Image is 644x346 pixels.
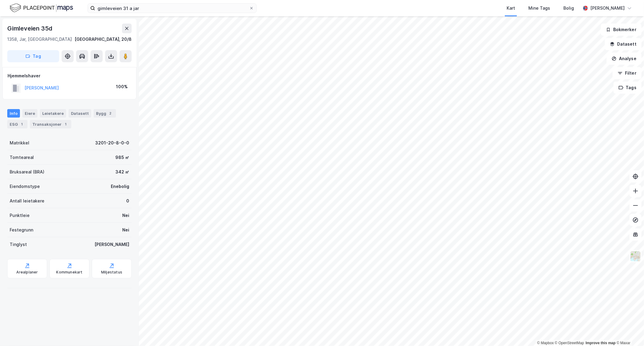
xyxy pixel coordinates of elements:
div: ESG [7,120,27,128]
div: 342 ㎡ [115,168,129,176]
div: Bruksareal (BRA) [10,168,44,176]
div: Nei [122,212,129,219]
div: Tinglyst [10,241,27,248]
div: Leietakere [40,109,66,118]
input: Søk på adresse, matrikkel, gårdeiere, leietakere eller personer [95,4,249,13]
div: Datasett [69,109,91,118]
div: 1 [19,121,25,127]
div: Miljøstatus [101,270,122,275]
div: Tomteareal [10,154,34,161]
div: [PERSON_NAME] [95,241,129,248]
div: Bolig [563,5,574,12]
div: Eiere [22,109,37,118]
a: Improve this map [586,341,616,345]
button: Analyse [607,53,642,65]
div: Eiendomstype [10,183,40,190]
div: Kontrollprogram for chat [614,317,644,346]
div: 0 [126,197,129,205]
div: Punktleie [10,212,30,219]
div: Kommunekart [56,270,82,275]
button: Datasett [605,38,642,50]
div: 1 [63,121,69,127]
div: Bygg [94,109,116,118]
div: Gimleveien 35d [7,24,53,33]
div: Hjemmelshaver [8,72,131,79]
img: Z [630,251,641,262]
div: 985 ㎡ [115,154,129,161]
div: [GEOGRAPHIC_DATA], 20/8 [75,36,132,43]
div: Antall leietakere [10,197,44,205]
div: Mine Tags [528,5,550,12]
div: 2 [107,110,114,116]
div: Enebolig [111,183,129,190]
div: Transaksjoner [30,120,71,128]
div: [PERSON_NAME] [590,5,625,12]
img: logo.f888ab2527a4732fd821a326f86c7f29.svg [10,3,73,13]
div: Info [7,109,20,118]
div: Nei [122,226,129,234]
button: Tag [7,50,59,62]
div: Arealplaner [16,270,38,275]
div: 1358, Jar, [GEOGRAPHIC_DATA] [7,36,72,43]
div: Kart [507,5,515,12]
button: Filter [613,67,642,79]
button: Bokmerker [601,24,642,36]
div: 100% [116,83,128,90]
iframe: Chat Widget [614,317,644,346]
a: Mapbox [537,341,554,345]
a: OpenStreetMap [555,341,584,345]
button: Tags [614,82,642,94]
div: Matrikkel [10,139,29,147]
div: 3201-20-8-0-0 [95,139,129,147]
div: Festegrunn [10,226,33,234]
